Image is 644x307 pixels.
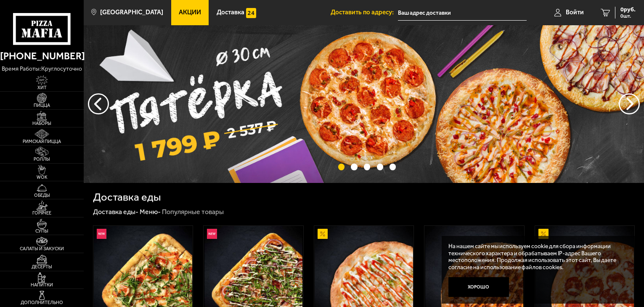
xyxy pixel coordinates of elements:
img: Новинка [207,229,217,239]
input: Ваш адрес доставки [398,5,527,21]
button: точки переключения [377,164,383,170]
button: точки переключения [338,164,345,170]
a: Доставка еды- [93,208,138,216]
div: Популярные товары [162,208,224,217]
h1: Доставка еды [93,192,161,203]
span: Доставить по адресу: [331,9,398,16]
span: Акции [179,9,201,16]
button: точки переключения [390,164,396,170]
img: Акционный [538,229,549,239]
img: Акционный [318,229,328,239]
button: следующий [88,93,109,114]
button: предыдущий [619,93,640,114]
button: Хорошо [448,277,509,297]
button: точки переключения [351,164,357,170]
button: точки переключения [364,164,370,170]
span: 0 руб. [620,7,636,13]
img: Новинка [97,229,107,239]
span: Доставка [217,9,244,16]
span: 0 шт. [620,13,636,19]
span: [GEOGRAPHIC_DATA] [100,9,163,16]
a: Меню- [140,208,161,216]
p: На нашем сайте мы используем cookie для сбора информации технического характера и обрабатываем IP... [448,243,623,270]
img: 15daf4d41897b9f0e9f617042186c801.svg [246,8,256,18]
span: Войти [566,9,584,16]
